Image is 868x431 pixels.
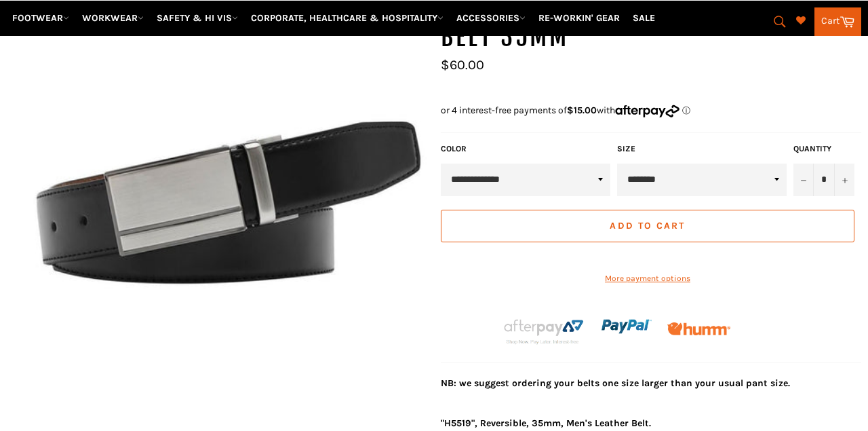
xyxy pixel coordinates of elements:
[441,273,854,284] a: More payment options
[245,6,449,30] a: CORPORATE, HEALTHCARE & HOSPITALITY
[441,210,854,242] button: Add to Cart
[441,143,610,155] label: Color
[451,6,531,30] a: ACCESSORIES
[502,317,586,345] img: Afterpay-Logo-on-dark-bg_large.png
[627,6,660,30] a: SALE
[533,6,625,30] a: RE-WORKIN' GEAR
[667,322,730,335] img: Humm_core_logo_RGB-01_300x60px_small_195d8312-4386-4de7-b182-0ef9b6303a37.png
[7,6,75,30] a: FOOTWEAR
[610,220,685,231] span: Add to Cart
[441,417,651,429] strong: "H5519", Reversible, 35mm, Men's Leather Belt.
[834,164,854,196] button: Increase item quantity by one
[77,6,149,30] a: WORKWEAR
[151,6,243,30] a: SAFETY & HI VIS
[793,143,854,155] label: Quantity
[441,57,484,73] span: $60.00
[617,143,787,155] label: Size
[601,301,652,352] img: paypal.png
[793,164,814,196] button: Reduce item quantity by one
[814,7,861,36] a: Cart
[441,377,790,389] strong: NB: we suggest ordering your belts one size larger than your usual pant size.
